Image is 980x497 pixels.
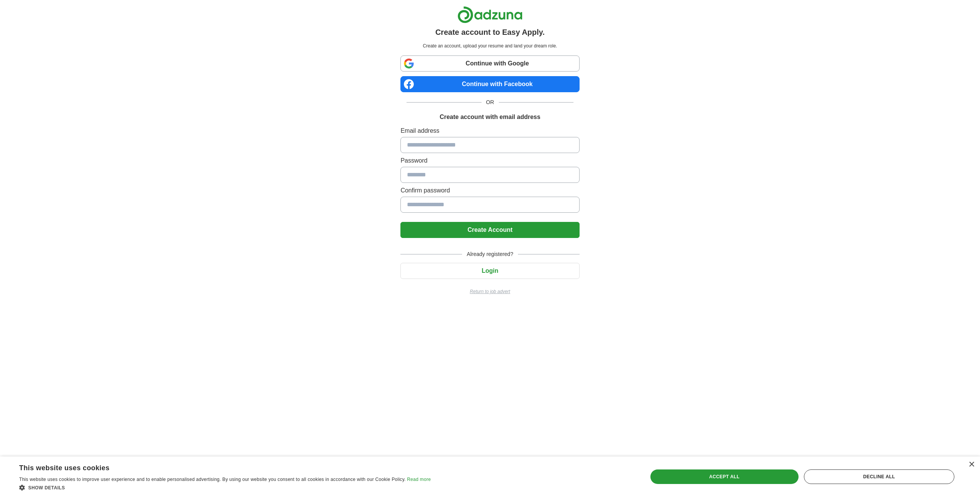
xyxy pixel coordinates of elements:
span: Already registered? [462,250,518,258]
span: OR [482,98,499,106]
span: Show details [28,485,65,490]
h1: Create account with email address [439,112,540,122]
label: Email address [400,126,579,135]
div: Accept all [650,469,799,484]
div: Show details [19,484,431,491]
a: Continue with Facebook [400,76,579,92]
label: Password [400,156,579,165]
a: Login [400,267,579,274]
img: Adzuna logo [457,6,523,23]
a: Continue with Google [400,55,579,72]
div: Decline all [804,469,954,484]
button: Login [400,263,579,279]
p: Create an account, upload your resume and land your dream role. [402,42,578,49]
button: Create Account [400,222,579,238]
a: Return to job advert [400,288,579,295]
div: This website uses cookies [19,461,412,473]
div: Close [969,462,974,468]
a: Read more, opens a new window [407,477,431,482]
label: Confirm password [400,186,579,195]
span: This website uses cookies to improve user experience and to enable personalised advertising. By u... [19,477,406,482]
h1: Create account to Easy Apply. [435,26,545,38]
